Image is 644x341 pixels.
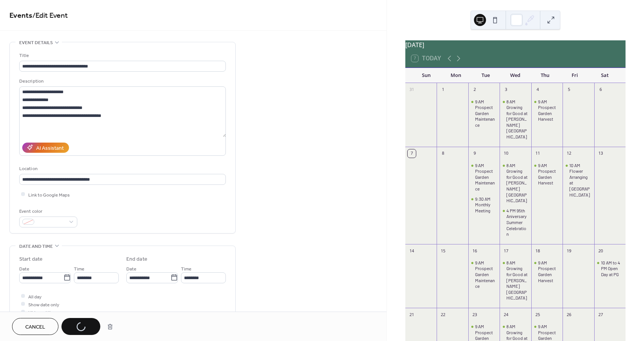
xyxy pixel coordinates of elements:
[565,149,573,158] div: 12
[500,68,530,83] div: Wed
[531,163,563,186] div: 9 AM Prospect Garden Harvest
[560,68,590,83] div: Fri
[405,40,626,49] div: [DATE]
[12,318,58,335] button: Cancel
[439,86,447,94] div: 1
[439,149,447,158] div: 8
[36,144,64,152] div: AI Assistant
[502,86,510,94] div: 3
[565,310,573,319] div: 26
[596,310,605,319] div: 27
[500,208,531,237] div: 4 PM 95th Aniversary Summer Celebration
[531,260,563,283] div: 9 AM Prospect Garden Harvest
[538,260,560,283] div: 9 AM Prospect Garden Harvest
[475,196,497,214] div: 9:30 AM Monthly Meeting
[500,163,531,204] div: 8 AM Growing for Good at Wakeman Town Farm
[28,293,41,301] span: All day
[475,260,497,289] div: 9 AM Prospect Garden Maintenance
[502,149,510,158] div: 10
[596,149,605,158] div: 13
[506,99,528,140] div: 8 AM Growing for Good at [PERSON_NAME][GEOGRAPHIC_DATA]
[408,86,416,94] div: 31
[530,68,560,83] div: Thu
[534,310,542,319] div: 25
[534,247,542,255] div: 18
[19,243,53,250] span: Date and time
[601,260,623,278] div: 10 AM to 4 PM Open Day at PG
[471,247,479,255] div: 16
[19,39,53,47] span: Event details
[475,163,497,192] div: 9 AM Prospect Garden Maintenance
[19,52,224,60] div: Title
[471,310,479,319] div: 23
[506,163,528,204] div: 8 AM Growing for Good at [PERSON_NAME][GEOGRAPHIC_DATA]
[25,323,45,331] span: Cancel
[19,265,29,273] span: Date
[534,149,542,158] div: 11
[408,247,416,255] div: 14
[28,309,57,316] span: Hide end time
[468,163,500,192] div: 9 AM Prospect Garden Maintenance
[19,165,224,173] div: Location
[534,86,542,94] div: 4
[9,8,32,23] a: Events
[471,86,479,94] div: 2
[19,77,224,85] div: Description
[74,265,84,273] span: Time
[28,301,59,309] span: Show date only
[471,149,479,158] div: 9
[468,260,500,289] div: 9 AM Prospect Garden Maintenance
[32,8,68,23] span: / Edit Event
[475,99,497,128] div: 9 AM Prospect Garden Maintenance
[565,247,573,255] div: 19
[439,247,447,255] div: 15
[563,163,594,198] div: 10 AM Flower Arranging at WTF
[502,247,510,255] div: 17
[441,68,471,83] div: Mon
[19,207,76,215] div: Event color
[594,260,626,278] div: 10 AM to 4 PM Open Day at PG
[28,191,70,199] span: Link to Google Maps
[471,68,501,83] div: Tue
[411,68,441,83] div: Sun
[538,99,560,122] div: 9 AM Prospect Garden Harvest
[126,255,147,263] div: End date
[502,310,510,319] div: 24
[596,247,605,255] div: 20
[181,265,192,273] span: Time
[538,163,560,186] div: 9 AM Prospect Garden Harvest
[439,310,447,319] div: 22
[500,99,531,140] div: 8 AM Growing for Good at Wakeman Town Farm
[565,86,573,94] div: 5
[506,260,528,301] div: 8 AM Growing for Good at [PERSON_NAME][GEOGRAPHIC_DATA]
[569,163,591,198] div: 10 AM Flower Arranging at [GEOGRAPHIC_DATA]
[531,99,563,122] div: 9 AM Prospect Garden Harvest
[19,255,43,263] div: Start date
[590,68,619,83] div: Sat
[468,99,500,128] div: 9 AM Prospect Garden Maintenance
[22,143,69,153] button: AI Assistant
[506,208,528,237] div: 4 PM 95th Aniversary Summer Celebration
[596,86,605,94] div: 6
[408,310,416,319] div: 21
[126,265,136,273] span: Date
[408,149,416,158] div: 7
[500,260,531,301] div: 8 AM Growing for Good at Wakeman Town Farm
[468,196,500,214] div: 9:30 AM Monthly Meeting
